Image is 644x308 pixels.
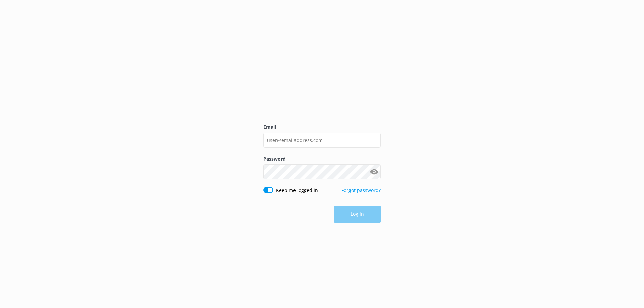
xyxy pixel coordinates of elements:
input: user@emailaddress.com [263,133,381,148]
a: Forgot password? [341,187,381,193]
label: Keep me logged in [276,187,318,194]
label: Password [263,155,381,163]
label: Email [263,123,381,131]
button: Show password [367,165,381,179]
